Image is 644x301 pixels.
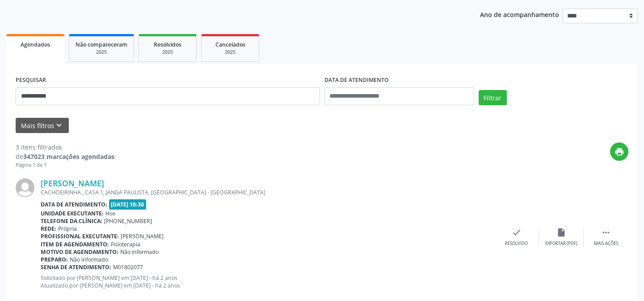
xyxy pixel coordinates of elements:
[70,256,108,263] span: Não informado
[41,248,118,256] b: Motivo de agendamento:
[54,120,64,130] i: keyboard_arrow_down
[215,41,245,48] span: Cancelados
[109,199,147,210] span: [DATE] 10:30
[105,210,115,217] span: Hse
[145,49,190,56] div: 2025
[41,225,56,232] b: Rede:
[41,210,104,217] b: Unidade executante:
[113,263,143,271] span: M01802077
[41,241,109,248] b: Item de agendamento:
[58,225,77,232] span: Própria
[120,248,159,256] span: Não informado
[610,142,628,161] button: print
[615,147,624,157] i: print
[208,49,253,56] div: 2025
[21,41,50,48] span: Agendados
[41,232,119,240] b: Profissional executante:
[594,241,618,247] div: Mais ações
[505,241,528,247] div: Resolvido
[16,161,114,169] div: Página 1 de 1
[16,142,114,152] div: 3 itens filtrados
[76,41,127,48] span: Não compareceram
[324,73,389,87] label: DATA DE ATENDIMENTO
[41,274,494,289] p: Solicitado por [PERSON_NAME] em [DATE] - há 2 anos Atualizado por [PERSON_NAME] em [DATE] - há 2 ...
[16,178,34,197] img: img
[41,217,102,225] b: Telefone da clínica:
[76,49,127,56] div: 2025
[111,241,140,248] span: Fisioterapia
[41,201,107,208] b: Data de atendimento:
[601,228,611,237] i: 
[545,241,577,247] div: Exportar (PDF)
[480,9,559,20] p: Ano de acompanhamento
[23,152,114,161] strong: 347023 marcações agendadas
[556,228,566,237] i: insert_drive_file
[479,90,507,105] button: Filtrar
[16,152,114,161] div: de
[154,41,181,48] span: Resolvidos
[41,189,494,196] div: CACHOEIRINHA , CASA 1, JANGA PAULISTA, [GEOGRAPHIC_DATA] - [GEOGRAPHIC_DATA]
[41,256,68,263] b: Preparo:
[41,178,104,188] a: [PERSON_NAME]
[41,263,111,271] b: Senha de atendimento:
[512,228,522,237] i: check
[16,73,46,87] label: PESQUISAR
[121,232,164,240] span: [PERSON_NAME]
[104,217,152,225] span: [PHONE_NUMBER]
[16,118,69,133] button: Mais filtroskeyboard_arrow_down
